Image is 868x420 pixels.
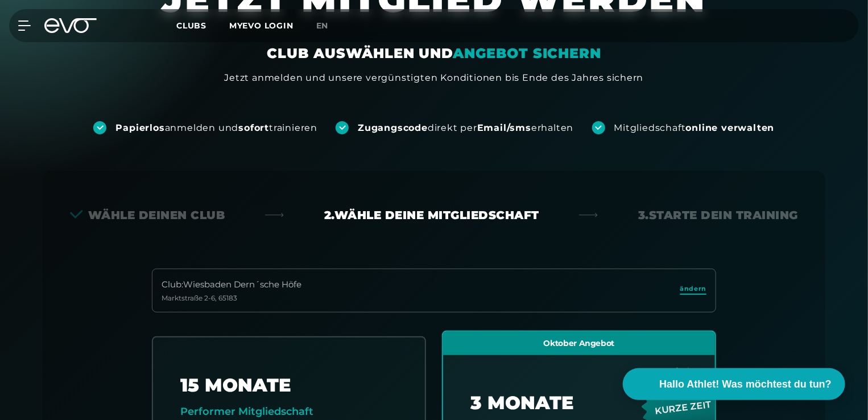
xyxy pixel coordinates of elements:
[680,284,706,297] a: ändern
[680,284,706,294] span: ändern
[115,122,317,134] div: anmelden und trainieren
[162,294,301,303] div: Marktstraße 2-6 , 65183
[638,207,798,223] div: 3. Starte dein Training
[176,20,229,31] a: Clubs
[176,20,206,31] span: Clubs
[70,207,225,223] div: Wähle deinen Club
[224,71,643,85] div: Jetzt anmelden und unsere vergünstigten Konditionen bis Ende des Jahres sichern
[267,44,601,63] div: CLUB AUSWÄHLEN UND
[358,122,573,134] div: direkt per erhalten
[477,122,531,133] strong: Email/sms
[229,20,294,31] a: MYEVO LOGIN
[453,45,601,61] em: ANGEBOT SICHERN
[115,122,164,133] strong: Papierlos
[316,20,329,31] span: en
[614,122,775,134] div: Mitgliedschaft
[623,368,845,400] button: Hallo Athlet! Was möchtest du tun?
[238,122,269,133] strong: sofort
[358,122,428,133] strong: Zugangscode
[324,207,539,223] div: 2. Wähle deine Mitgliedschaft
[316,19,342,32] a: en
[659,377,832,392] span: Hallo Athlet! Was möchtest du tun?
[162,278,301,291] div: Club : Wiesbaden Dern´sche Höfe
[686,122,775,133] strong: online verwalten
